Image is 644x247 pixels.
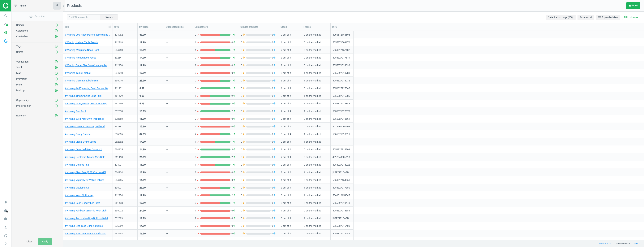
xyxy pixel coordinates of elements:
[271,33,277,37] span: 0
[233,94,236,98] i: arrow_upward
[166,41,168,45] div: —
[271,117,277,121] span: 0
[598,16,618,19] span: Expanded view
[273,125,276,128] i: arrow_upward
[54,35,58,38] button: add_circle_outline
[29,15,45,18] span: Save filter
[241,79,246,82] span: 0
[2,224,9,231] i: person
[195,94,200,98] span: 1
[65,178,104,182] a: #winning Mighty Mini Walkie Talkies
[2,198,9,206] i: notifications
[65,64,107,67] a: #Winning Super Size Coin Counting Jar
[65,132,91,136] a: #winning Candy Grabber
[273,87,276,90] i: arrow_upward
[195,33,200,37] span: 2
[54,44,58,48] button: add_circle_outline
[196,87,199,90] i: arrow_downward
[195,110,200,113] span: 0
[140,94,144,98] div: 9.99
[546,15,576,20] button: Select all on page (200)
[166,56,168,61] div: —
[166,64,168,68] div: —
[54,29,58,33] button: add_circle_outline
[271,64,277,67] span: 0
[166,110,168,114] div: —
[630,240,644,247] button: next
[166,71,168,76] div: —
[140,64,146,67] div: 17.99
[196,79,199,82] i: arrow_downward
[16,104,31,107] span: Price Position
[54,89,58,92] button: add_circle_outline
[628,4,638,7] span: Export
[140,33,146,37] div: 33.99
[166,48,168,53] div: —
[195,117,200,121] span: 2
[333,71,350,76] div: 5056327918783
[65,232,106,235] a: #winning Sand Art Circular Sandscape
[16,35,28,38] span: Created on
[233,56,236,59] i: arrow_upward
[230,33,237,37] span: 1
[242,94,245,98] i: arrow_downward
[65,56,96,59] a: #Winning Propagation Vases
[596,15,620,20] button: horizontal_splitExpanded view
[230,64,237,67] span: 0
[241,64,246,67] span: 0
[271,102,277,105] span: 0
[16,99,29,102] span: Opportunity
[230,41,237,44] span: 0
[196,71,199,75] i: arrow_downward
[54,60,58,64] button: add_circle_outline
[115,102,135,105] div: 461430
[166,33,168,38] div: —
[16,89,24,92] span: Markup
[242,87,245,90] i: arrow_downward
[548,16,573,19] span: Select all on page (200)
[271,94,277,98] span: 0
[3,3,30,9] img: ajHJNr6hYgQAAAAASUVORK5CYII=
[16,77,27,80] span: Promotion
[54,23,58,27] button: add_circle_outline
[333,41,350,45] div: 5055371509176
[54,104,58,108] i: add_circle_outline
[16,66,23,69] span: Stock
[273,79,276,82] i: arrow_upward
[242,102,245,105] i: arrow_downward
[304,85,328,91] div: 0 on the market
[16,83,22,86] span: Price
[16,72,21,75] span: MAP
[2,12,9,19] i: search
[140,117,146,121] div: 11.99
[54,71,58,75] button: add_circle_outline
[195,25,237,29] div: Competitors
[233,41,236,44] i: arrow_upward
[195,102,200,105] span: 1
[65,79,98,82] a: #Winning Ultimate Bubble Gun
[598,16,601,19] i: horizontal_split
[304,69,328,76] div: 1 on the market
[196,56,199,59] i: arrow_downward
[273,41,276,44] i: arrow_upward
[195,71,200,75] span: 2
[67,3,82,8] span: Products
[241,48,246,52] span: 0
[65,240,111,243] a: #winning Sand Art Rectangular Sandscape
[65,87,111,90] a: #winning &#35;winning Push Popper Game
[140,125,146,128] div: 15.99
[271,71,277,75] span: 0
[196,64,199,67] i: arrow_downward
[166,117,168,122] div: —
[230,94,237,98] span: 2
[304,123,328,130] div: 0 on the market
[166,102,168,107] div: —
[271,110,277,113] span: 0
[580,16,592,19] span: Save report
[281,85,300,91] div: 1 out of 4
[65,102,111,105] a: #winning &#35;winning Super Memory Match Game
[16,50,23,53] span: Stores
[140,110,146,113] div: 13.99
[65,186,89,189] a: #winning Moulding Kit
[65,25,111,29] div: Title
